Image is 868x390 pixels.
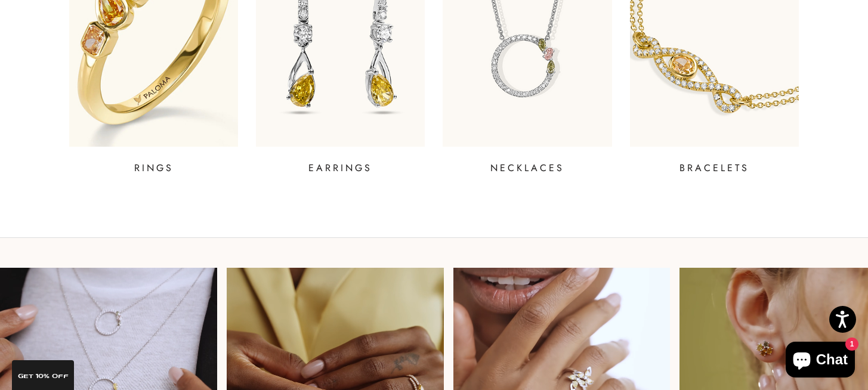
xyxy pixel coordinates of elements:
[12,360,74,390] div: GET 10% Off
[679,161,749,175] p: BRACELETS
[782,342,858,380] inbox-online-store-chat: Shopify online store chat
[490,161,564,175] p: NECKLACES
[134,161,174,175] p: RINGS
[18,373,69,379] span: GET 10% Off
[308,161,372,175] p: EARRINGS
